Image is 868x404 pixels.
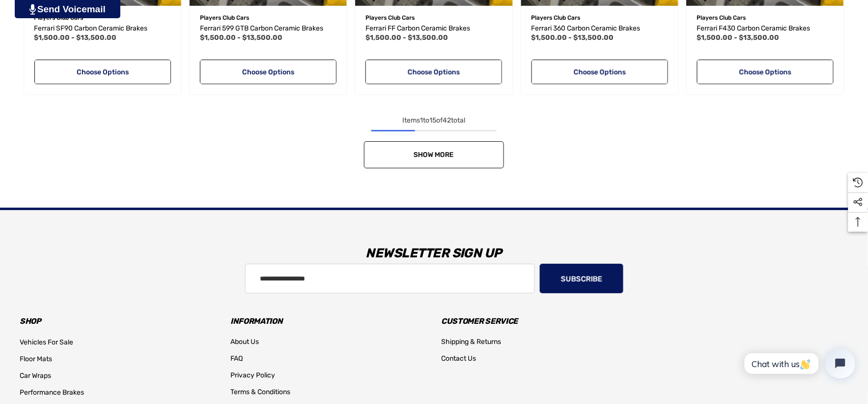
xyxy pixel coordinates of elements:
span: Privacy Policy [230,371,275,379]
a: Ferrari SF90 Carbon Ceramic Brakes,Price range from $1,500.00 to $13,500.00 [34,23,171,34]
span: Performance Brakes [20,388,84,397]
h3: Information [230,314,426,328]
span: $1,500.00 - $13,500.00 [200,33,282,42]
a: Choose Options [697,60,834,84]
a: Ferrari 360 Carbon Ceramic Brakes,Price range from $1,500.00 to $13,500.00 [532,23,668,34]
a: Terms & Conditions [230,384,290,401]
span: Contact Us [442,354,476,363]
h3: Shop [20,314,216,328]
span: Shipping & Returns [442,338,502,346]
p: Players Club Cars [365,11,502,24]
p: Players Club Cars [200,11,336,24]
a: Choose Options [200,60,336,84]
a: Privacy Policy [230,367,275,384]
a: Car Wraps [20,368,51,384]
h3: Newsletter Sign Up [12,239,856,268]
a: Choose Options [532,60,668,84]
span: 42 [443,116,451,124]
span: 1 [420,116,423,124]
a: About Us [230,334,259,350]
a: Floor Mats [20,351,52,368]
span: Ferrari SF90 Carbon Ceramic Brakes [34,24,148,32]
p: Players Club Cars [532,11,668,24]
svg: Recently Viewed [853,178,863,187]
span: Ferrari 360 Carbon Ceramic Brakes [532,24,641,32]
svg: Top [848,217,868,227]
span: Car Wraps [20,372,51,380]
a: Show More [364,141,504,168]
a: Choose Options [365,60,502,84]
span: Ferrari FF Carbon Ceramic Brakes [365,24,470,32]
a: Contact Us [442,350,476,367]
a: Ferrari F430 Carbon Ceramic Brakes,Price range from $1,500.00 to $13,500.00 [697,23,834,34]
p: Players Club Cars [697,11,834,24]
span: Terms & Conditions [230,388,290,396]
a: Ferrari FF Carbon Ceramic Brakes,Price range from $1,500.00 to $13,500.00 [365,23,502,34]
span: Show More [414,151,454,159]
span: $1,500.00 - $13,500.00 [532,33,614,42]
img: PjwhLS0gR2VuZXJhdG9yOiBHcmF2aXQuaW8gLS0+PHN2ZyB4bWxucz0iaHR0cDovL3d3dy53My5vcmcvMjAwMC9zdmciIHhtb... [29,4,36,15]
button: Subscribe [540,264,623,293]
nav: pagination [20,115,848,168]
span: FAQ [230,354,243,363]
span: $1,500.00 - $13,500.00 [365,33,448,42]
span: $1,500.00 - $13,500.00 [697,33,780,42]
span: Vehicles For Sale [20,338,73,346]
h3: Customer Service [442,314,638,328]
a: Ferrari 599 GTB Carbon Ceramic Brakes,Price range from $1,500.00 to $13,500.00 [200,23,336,34]
span: $1,500.00 - $13,500.00 [34,33,117,42]
div: Items to of total [20,115,848,126]
a: Performance Brakes [20,384,84,401]
iframe: Tidio Chat [734,341,864,387]
span: About Us [230,338,259,346]
a: Shipping & Returns [442,334,502,350]
a: Vehicles For Sale [20,334,73,351]
a: Choose Options [34,60,171,84]
span: Ferrari 599 GTB Carbon Ceramic Brakes [200,24,323,32]
svg: Social Media [853,197,863,207]
a: FAQ [230,350,243,367]
span: Floor Mats [20,355,52,363]
span: 15 [430,116,437,124]
span: Ferrari F430 Carbon Ceramic Brakes [697,24,811,32]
